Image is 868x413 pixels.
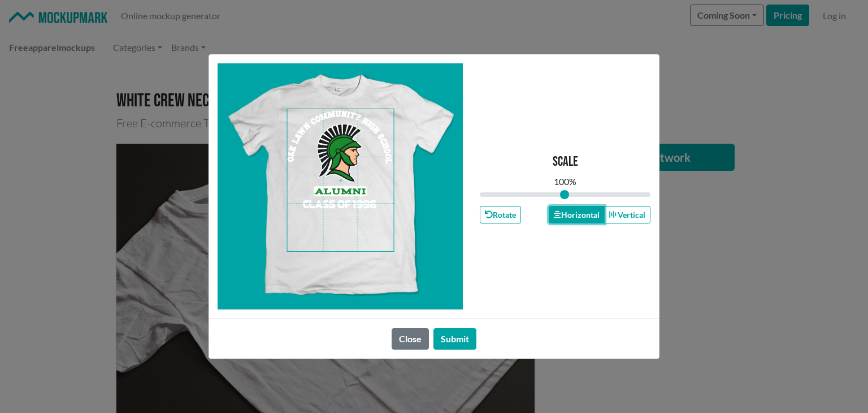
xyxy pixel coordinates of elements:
button: Horizontal [549,206,604,223]
div: 100 % [554,175,576,188]
button: Submit [433,328,476,350]
button: Close [392,328,429,350]
button: Vertical [604,206,650,223]
p: Scale [553,154,578,170]
button: Rotate [480,206,521,223]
